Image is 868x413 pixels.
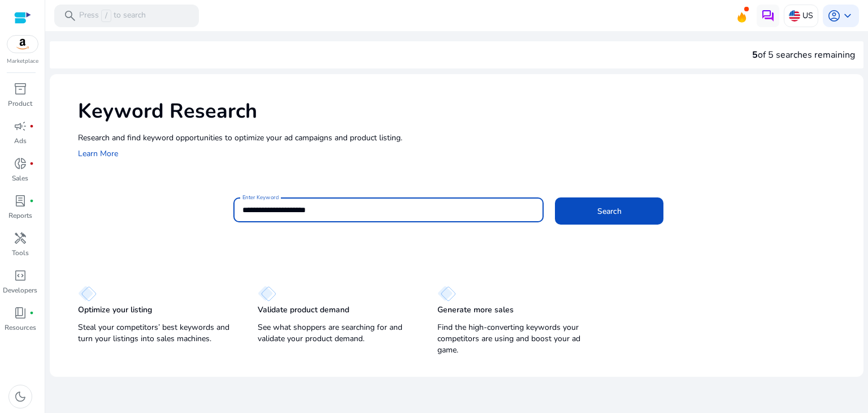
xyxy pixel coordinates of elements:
[7,36,38,53] img: amazon.svg
[14,269,27,282] span: code_blocks
[12,173,28,183] p: Sales
[78,304,152,316] p: Optimize your listing
[78,322,235,345] p: Steal your competitors’ best keywords and turn your listings into sales machines.
[14,390,27,403] span: dark_mode
[29,199,34,203] span: fiber_manual_record
[437,322,594,356] p: Find the high-converting keywords your competitors are using and boost your ad game.
[79,10,146,22] p: Press to search
[8,98,32,109] p: Product
[14,306,27,320] span: book_4
[242,193,279,201] mat-label: Enter Keyword
[29,311,34,315] span: fiber_manual_record
[555,197,663,225] button: Search
[3,285,37,295] p: Developers
[7,57,38,66] p: Marketplace
[752,49,758,61] span: 5
[14,194,27,208] span: lab_profile
[29,161,34,166] span: fiber_manual_record
[14,82,27,96] span: inventory_2
[841,9,854,23] span: keyboard_arrow_down
[14,231,27,245] span: handyman
[258,286,276,302] img: diamond.svg
[78,99,852,123] h1: Keyword Research
[12,248,29,258] p: Tools
[437,304,514,316] p: Generate more sales
[14,119,27,133] span: campaign
[8,210,32,221] p: Reports
[5,322,36,333] p: Resources
[78,286,97,302] img: diamond.svg
[827,9,841,23] span: account_circle
[789,10,800,21] img: us.svg
[802,6,813,25] p: US
[258,304,349,316] p: Validate product demand
[14,157,27,170] span: donut_small
[437,286,456,302] img: diamond.svg
[29,124,34,128] span: fiber_manual_record
[78,148,118,159] a: Learn More
[101,10,111,22] span: /
[78,132,852,144] p: Research and find keyword opportunities to optimize your ad campaigns and product listing.
[258,322,415,345] p: See what shoppers are searching for and validate your product demand.
[597,205,622,217] span: Search
[752,48,855,62] div: of 5 searches remaining
[14,136,27,146] p: Ads
[63,9,77,23] span: search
